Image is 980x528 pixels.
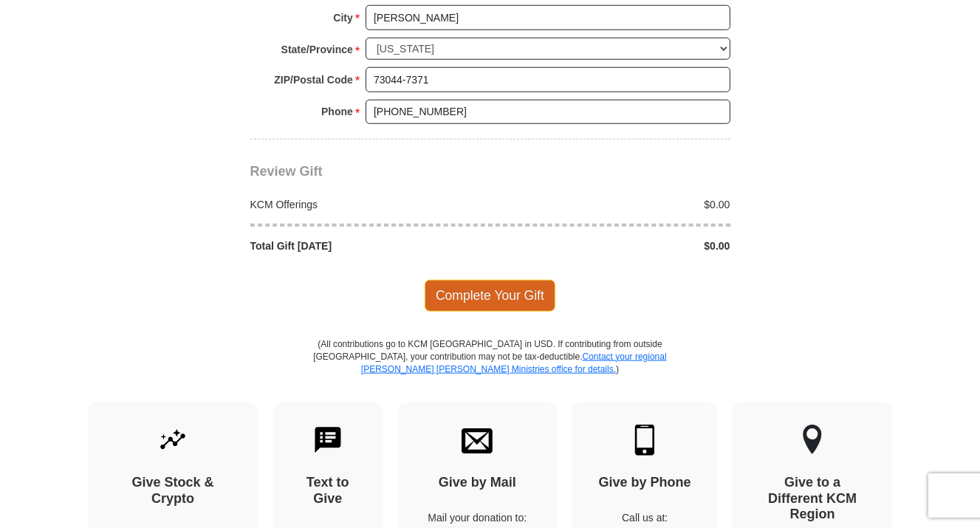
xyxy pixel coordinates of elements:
div: $0.00 [490,239,739,253]
span: Review Gift [250,164,323,179]
h4: Give by Phone [598,475,691,491]
img: envelope.svg [462,425,493,456]
div: Total Gift [DATE] [242,239,490,253]
p: (All contributions go to KCM [GEOGRAPHIC_DATA] in USD. If contributing from outside [GEOGRAPHIC_D... [313,338,668,402]
div: KCM Offerings [242,197,490,212]
p: Mail your donation to: [424,510,532,525]
img: other-region [802,425,823,456]
img: give-by-stock.svg [157,425,188,456]
a: Contact your regional [PERSON_NAME] [PERSON_NAME] Ministries office for details. [361,352,667,374]
strong: State/Province [281,39,353,60]
h4: Give Stock & Crypto [114,475,232,507]
img: text-to-give.svg [312,425,343,456]
h4: Give to a Different KCM Region [758,475,866,523]
img: mobile.svg [629,425,660,456]
div: $0.00 [490,197,739,212]
span: Complete Your Gift [425,280,555,311]
strong: City [333,7,352,28]
strong: ZIP/Postal Code [274,69,353,90]
h4: Text to Give [299,475,357,507]
p: Call us at: [598,510,691,525]
h4: Give by Mail [424,475,532,491]
strong: Phone [321,101,353,122]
